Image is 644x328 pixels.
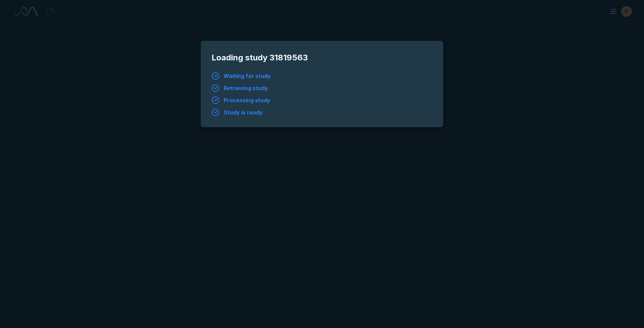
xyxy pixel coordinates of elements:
[224,72,271,80] span: Waiting for study
[201,41,443,127] div: modal
[224,96,270,104] span: Processing study
[224,108,263,116] span: Study is ready
[224,84,268,92] span: Retrieving study
[212,52,432,64] span: Loading study 31819563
